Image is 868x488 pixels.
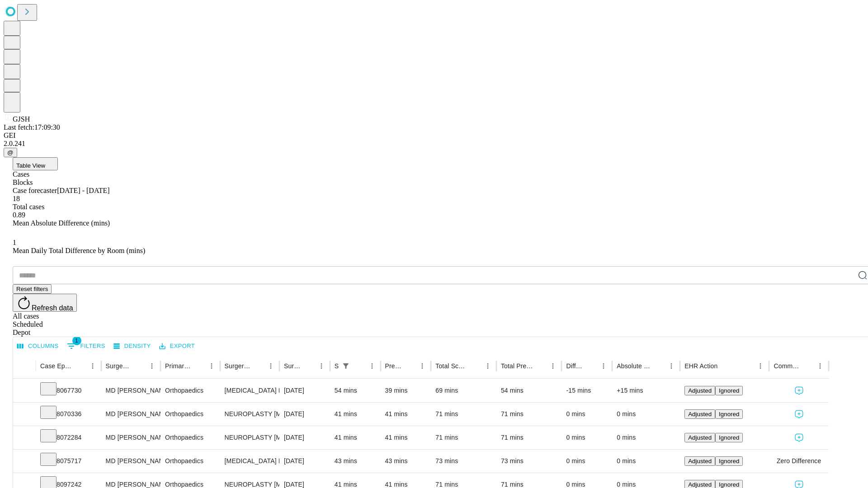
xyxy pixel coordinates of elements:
[13,247,145,254] span: Mean Daily Total Difference by Room (mins)
[416,360,429,372] button: Menu
[617,403,675,426] div: 0 mins
[40,403,97,426] div: 8070336
[18,407,31,422] button: Expand
[435,362,468,370] div: Total Scheduled Duration
[617,379,675,402] div: +15 mins
[72,336,81,345] span: 1
[13,211,25,219] span: 0.89
[719,387,739,394] span: Ignored
[13,219,110,227] span: Mean Absolute Difference (mins)
[688,458,712,465] span: Adjusted
[225,403,275,426] div: NEUROPLASTY [MEDICAL_DATA] AT [GEOGRAPHIC_DATA]
[481,360,494,372] button: Menu
[74,360,86,372] button: Sort
[225,379,275,402] div: [MEDICAL_DATA] RELEASE
[106,426,156,449] div: MD [PERSON_NAME] [PERSON_NAME]
[385,403,427,426] div: 41 mins
[718,360,731,372] button: Sort
[165,362,191,370] div: Primary Service
[225,426,275,449] div: NEUROPLASTY [MEDICAL_DATA] AT [GEOGRAPHIC_DATA]
[16,162,45,169] span: Table View
[13,187,57,194] span: Case forecaster
[566,403,608,426] div: 0 mins
[284,403,325,426] div: [DATE]
[617,426,675,449] div: 0 mins
[225,450,275,473] div: [MEDICAL_DATA] RELEASE
[385,450,427,473] div: 43 mins
[165,403,215,426] div: Orthopaedics
[435,450,492,473] div: 73 mins
[4,131,864,140] div: GEI
[335,450,376,473] div: 43 mins
[4,123,60,131] span: Last fetch: 17:09:30
[335,426,376,449] div: 41 mins
[157,339,197,353] button: Export
[4,140,864,148] div: 2.0.241
[774,362,800,370] div: Comments
[547,360,559,372] button: Menu
[566,426,608,449] div: 0 mins
[684,433,715,442] button: Adjusted
[684,362,717,370] div: EHR Action
[501,379,557,402] div: 54 mins
[385,362,403,370] div: Predicted In Room Duration
[18,454,31,469] button: Expand
[32,304,73,312] span: Refresh data
[566,450,608,473] div: 0 mins
[597,360,610,372] button: Menu
[385,426,427,449] div: 41 mins
[165,426,215,449] div: Orthopaedics
[469,360,481,372] button: Sort
[284,450,325,473] div: [DATE]
[13,284,52,294] button: Reset filters
[106,450,156,473] div: MD [PERSON_NAME] [PERSON_NAME]
[652,360,665,372] button: Sort
[264,360,277,372] button: Menu
[86,360,99,372] button: Menu
[111,339,153,353] button: Density
[403,360,416,372] button: Sort
[146,360,158,372] button: Menu
[719,411,739,418] span: Ignored
[13,195,20,202] span: 18
[13,239,16,246] span: 1
[719,458,739,465] span: Ignored
[366,360,378,372] button: Menu
[225,362,251,370] div: Surgery Name
[684,456,715,466] button: Adjusted
[435,426,492,449] div: 71 mins
[688,411,712,418] span: Adjusted
[15,339,61,353] button: Select columns
[684,386,715,395] button: Adjusted
[40,379,97,402] div: 8067730
[13,157,58,170] button: Table View
[435,379,492,402] div: 69 mins
[501,403,557,426] div: 71 mins
[340,360,352,372] button: Show filters
[16,286,48,292] span: Reset filters
[501,426,557,449] div: 71 mins
[715,409,743,419] button: Ignored
[284,379,325,402] div: [DATE]
[353,360,366,372] button: Sort
[435,403,492,426] div: 71 mins
[534,360,547,372] button: Sort
[40,362,73,370] div: Case Epic Id
[40,426,97,449] div: 8072284
[688,387,712,394] span: Adjusted
[566,362,584,370] div: Difference
[335,379,376,402] div: 54 mins
[65,339,108,353] button: Show filters
[777,450,821,473] span: Zero Difference
[284,362,302,370] div: Surgery Date
[18,383,31,399] button: Expand
[754,360,767,372] button: Menu
[106,362,132,370] div: Surgeon Name
[165,450,215,473] div: Orthopaedics
[205,360,218,372] button: Menu
[617,450,675,473] div: 0 mins
[315,360,328,372] button: Menu
[252,360,264,372] button: Sort
[688,434,712,441] span: Adjusted
[719,434,739,441] span: Ignored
